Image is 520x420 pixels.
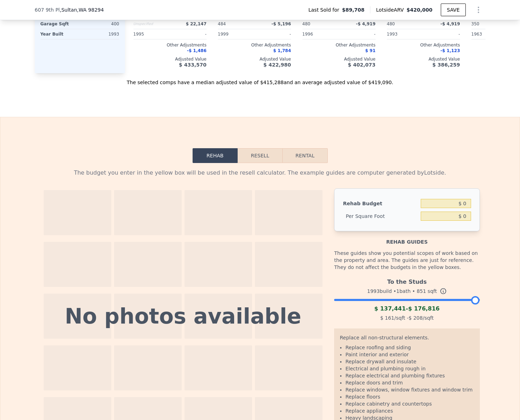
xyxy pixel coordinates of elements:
[77,7,104,13] span: , WA 98294
[440,48,460,53] span: -$ 1,123
[81,19,119,29] div: 400
[179,62,206,68] span: $ 433,570
[271,21,291,26] span: -$ 5,196
[387,42,460,48] div: Other Adjustments
[407,7,433,13] span: $420,000
[302,56,376,62] div: Adjusted Value
[334,305,480,313] div: -
[334,275,480,286] div: To the Studs
[471,21,480,26] span: 350
[348,62,375,68] span: $ 402,073
[35,6,60,13] span: 607 9th Pl
[40,29,79,39] div: Year Built
[334,313,480,323] div: /sqft - /sqft
[133,29,169,39] div: 1995
[441,4,465,16] button: SAVE
[471,3,485,17] button: Show Options
[409,315,423,321] span: $ 208
[302,29,338,39] div: 1996
[345,393,474,400] li: Replace floors
[40,19,79,29] div: Garage Sqft
[133,19,169,29] div: Unspecified
[345,386,474,393] li: Replace windows, window fixtures and window trim
[342,6,365,13] span: $89,708
[171,29,207,39] div: -
[308,6,342,13] span: Last Sold for
[81,29,119,39] div: 1993
[387,56,460,62] div: Adjusted Value
[65,306,301,327] div: No photos available
[356,21,375,26] span: -$ 4,919
[187,48,206,53] span: -$ 1,486
[340,29,376,39] div: -
[302,21,311,26] span: 480
[374,305,406,312] span: $ 137,441
[218,29,253,39] div: 1999
[387,21,395,26] span: 480
[263,62,291,68] span: $ 422,980
[432,62,460,68] span: $ 386,259
[345,358,474,365] li: Replace drywall and insulate
[133,56,207,62] div: Adjusted Value
[186,21,207,26] span: $ 22,147
[345,379,474,386] li: Replace doors and trim
[282,148,327,163] button: Rental
[40,169,480,177] div: The budget you enter in the yellow box will be used in the resell calculator. The example guides ...
[343,210,418,222] div: Per Square Foot
[416,288,426,294] span: 851
[218,42,291,48] div: Other Adjustments
[334,286,480,296] div: 1993 build • 1 bath • sqft
[218,21,226,26] span: 484
[334,245,480,275] div: These guides show you potential scopes of work based on the property and area. The guides are jus...
[345,344,474,351] li: Replace roofing and siding
[376,6,406,13] span: Lotside ARV
[343,197,418,210] div: Rehab Budget
[440,21,460,26] span: -$ 4,919
[345,407,474,414] li: Replace appliances
[408,305,440,312] span: $ 176,816
[238,148,282,163] button: Resell
[218,56,291,62] div: Adjusted Value
[334,231,480,245] div: Rehab guides
[387,29,422,39] div: 1993
[345,365,474,372] li: Electrical and plumbing rough in
[345,400,474,407] li: Replace cabinetry and countertops
[380,315,394,321] span: $ 161
[365,48,375,53] span: $ 91
[256,29,291,39] div: -
[133,42,207,48] div: Other Adjustments
[425,29,460,39] div: -
[471,29,507,39] div: 1963
[193,148,238,163] button: Rehab
[345,351,474,358] li: Paint interior and exterior
[340,334,474,344] div: Replace all non-structural elements.
[302,42,376,48] div: Other Adjustments
[273,48,291,53] span: $ 1,784
[35,73,485,86] div: The selected comps have a median adjusted value of $415,288 and an average adjusted value of $419...
[60,6,104,13] span: , Sultan
[345,372,474,379] li: Replace electrical and plumbing fixtures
